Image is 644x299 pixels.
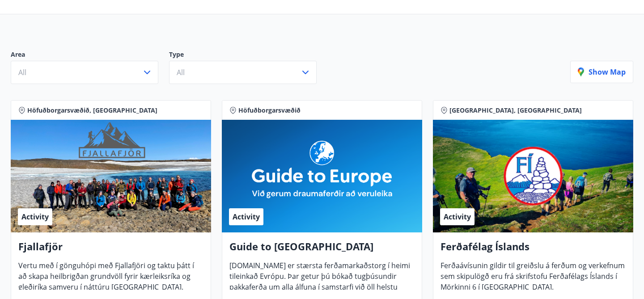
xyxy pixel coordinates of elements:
span: All [177,67,185,77]
span: All [18,67,26,77]
p: Show map [578,67,626,77]
span: Höfuðborgarsvæðið, [GEOGRAPHIC_DATA] [27,106,157,115]
button: Show map [570,61,633,83]
button: All [11,61,158,84]
span: Activity [444,212,471,222]
span: Ferðaávísunin gildir til greiðslu á ferðum og verkefnum sem skipulögð eru frá skrifstofu Ferðafél... [441,261,625,299]
span: Höfuðborgarsvæðið [238,106,301,115]
p: Type [169,50,327,61]
h4: Ferðafélag Íslands [441,240,626,260]
p: Area [11,50,169,61]
h4: Guide to [GEOGRAPHIC_DATA] [229,240,415,260]
h4: Fjallafjör [18,240,203,260]
span: Activity [21,212,49,222]
span: Activity [233,212,260,222]
button: All [169,61,317,84]
span: Vertu með í gönguhópi með Fjallafjöri og taktu þátt í að skapa heilbrigðan grundvöll fyrir kærlei... [18,261,194,299]
span: [GEOGRAPHIC_DATA], [GEOGRAPHIC_DATA] [449,106,582,115]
